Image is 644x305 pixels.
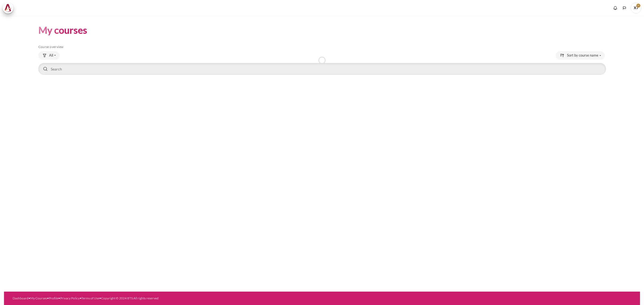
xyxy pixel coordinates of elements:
[38,51,606,76] div: Course overview controls
[556,51,605,60] button: Sorting drop-down menu
[13,296,28,300] a: Dashboard
[631,3,641,13] a: User menu
[38,63,606,75] input: Search
[30,296,47,300] a: My Courses
[49,296,58,300] a: Profile
[4,4,12,12] img: Architeck
[4,16,640,84] section: Content
[567,53,598,58] span: Sort by course name
[611,4,619,12] div: Show notification window with no new notifications
[49,53,53,58] span: All
[620,4,628,12] button: Languages
[38,51,60,60] button: Grouping drop-down menu
[13,296,363,301] div: • • • • •
[631,3,641,13] span: XT
[60,296,80,300] a: Privacy Policy
[38,24,87,36] h1: My courses
[81,296,99,300] a: Terms of Use
[3,3,16,13] a: Architeck Architeck
[38,45,606,49] h5: Course overview
[101,296,159,300] a: Copyright © 2024 BTS All rights reserved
